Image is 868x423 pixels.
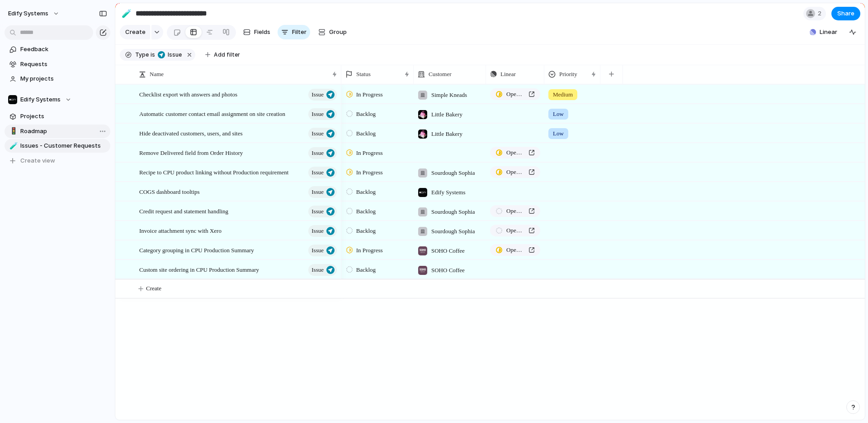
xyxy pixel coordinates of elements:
[311,186,324,198] span: Issue
[5,125,110,138] a: 🚦Roadmap
[356,129,376,138] span: Backlog
[506,90,525,99] span: Open in Linear
[431,188,465,197] span: Edify Systems
[139,167,288,177] span: Recipe to CPU product linking without Production requirement
[500,70,516,79] span: Linear
[139,128,243,138] span: Hide deactivated customers, users, and sites
[122,7,132,19] div: 🧪
[356,265,376,274] span: Backlog
[431,168,475,178] span: Sourdough Sophia
[240,25,274,39] button: Fields
[139,206,228,216] span: Credit request and statement handling
[431,207,475,216] span: Sourdough Sophia
[308,89,337,101] button: Issue
[356,226,376,236] span: Backlog
[553,129,564,138] span: Low
[490,88,540,100] a: Open inLinear
[356,90,383,99] span: In Progress
[5,93,110,106] button: Edify Systems
[490,205,540,217] a: Open inLinear
[356,187,376,197] span: Backlog
[292,28,307,37] span: Filter
[139,186,200,197] span: COGS dashboard tooltips
[308,128,337,139] button: Issue
[135,51,149,59] span: Type
[5,43,110,56] a: Feedback
[490,244,540,256] a: Open inLinear
[146,284,161,293] span: Create
[9,141,16,151] div: 🧪
[308,206,337,217] button: Issue
[20,45,107,54] span: Feedback
[308,245,337,256] button: Issue
[20,95,61,104] span: Edify Systems
[308,264,337,276] button: Issue
[837,9,854,18] span: Share
[431,110,462,119] span: Little Bakery
[356,70,371,79] span: Status
[806,25,841,39] button: Linear
[559,70,577,79] span: Priority
[20,156,55,165] span: Create view
[308,225,337,237] button: Issue
[818,9,824,18] span: 2
[5,154,110,168] button: Create view
[8,141,17,150] button: 🧪
[139,108,285,119] span: Automatic customer contact email assignment on site creation
[490,166,540,178] a: Open inLinear
[490,147,540,159] a: Open inLinear
[311,166,324,179] span: Issue
[329,28,347,37] span: Group
[356,207,376,216] span: Backlog
[311,147,324,159] span: Issue
[506,207,525,216] span: Open in Linear
[431,91,467,100] span: Simple Kneads
[431,227,475,236] span: Sourdough Sophia
[151,51,155,59] span: is
[311,225,324,237] span: Issue
[831,7,860,20] button: Share
[119,6,134,21] button: 🧪
[431,246,465,255] span: SOHO Coffee
[165,51,182,59] span: Issue
[506,245,525,255] span: Open in Linear
[311,264,324,276] span: Issue
[5,58,110,71] a: Requests
[149,50,157,60] button: is
[9,126,16,136] div: 🚦
[20,141,107,150] span: Issues - Customer Requests
[311,244,324,257] span: Issue
[356,110,376,119] span: Backlog
[156,50,184,60] button: Issue
[139,245,254,255] span: Category grouping in CPU Production Summary
[20,112,107,121] span: Projects
[20,74,107,83] span: My projects
[150,70,164,79] span: Name
[553,90,573,99] span: Medium
[356,168,383,177] span: In Progress
[200,48,245,61] button: Add filter
[5,139,110,153] a: 🧪Issues - Customer Requests
[506,148,525,157] span: Open in Linear
[139,225,222,236] span: Invoice attachment sync with Xero
[506,168,525,177] span: Open in Linear
[356,246,383,255] span: In Progress
[311,108,324,120] span: Issue
[308,186,337,198] button: Issue
[308,108,337,120] button: Issue
[20,127,107,136] span: Roadmap
[311,127,324,140] span: Issue
[139,264,259,274] span: Custom site ordering in CPU Production Summary
[4,6,64,21] button: Edify Systems
[139,147,243,158] span: Remove Delivered field from Order History
[308,167,337,178] button: Issue
[311,88,324,101] span: Issue
[506,226,525,235] span: Open in Linear
[8,127,17,136] button: 🚦
[431,266,465,275] span: SOHO Coffee
[278,25,310,39] button: Filter
[214,51,240,59] span: Add filter
[553,110,564,119] span: Low
[311,205,324,218] span: Issue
